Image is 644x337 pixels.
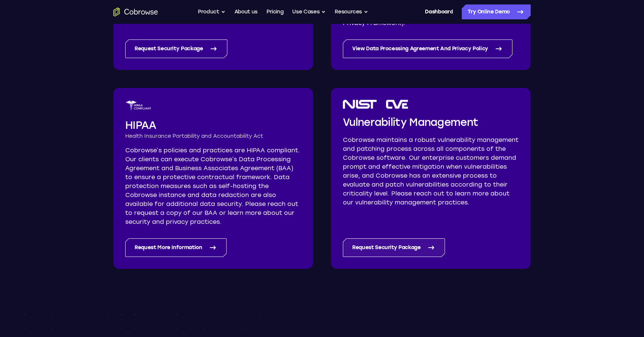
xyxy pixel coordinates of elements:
a: About us [234,4,258,19]
h2: HIPAA [125,118,301,133]
h3: Health Insurance Portability and Accountability Act [125,133,301,140]
a: Try Online Demo [462,4,531,19]
a: Dashboard [425,4,453,19]
button: Product [198,4,225,19]
img: NIST logo [343,100,377,109]
a: Request Security Package [343,238,445,257]
a: Pricing [266,4,284,19]
img: HIPAA logo [125,100,151,112]
a: Go to the home page [113,7,158,16]
h2: Vulnerability Management [343,115,519,130]
a: View Data Processing Agreement And Privacy Policy [343,39,512,58]
button: Resources [335,4,368,19]
p: Cobrowse’s policies and practices are HIPAA compliant. Our clients can execute Cobrowse’s Data Pr... [125,146,301,226]
button: Use Cases [292,4,326,19]
img: CVE logo [386,100,408,109]
p: Cobrowse maintains a robust vulnerability management and patching process across all components o... [343,136,519,207]
a: Request More Information [125,238,227,257]
a: Request Security Package [125,39,227,58]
